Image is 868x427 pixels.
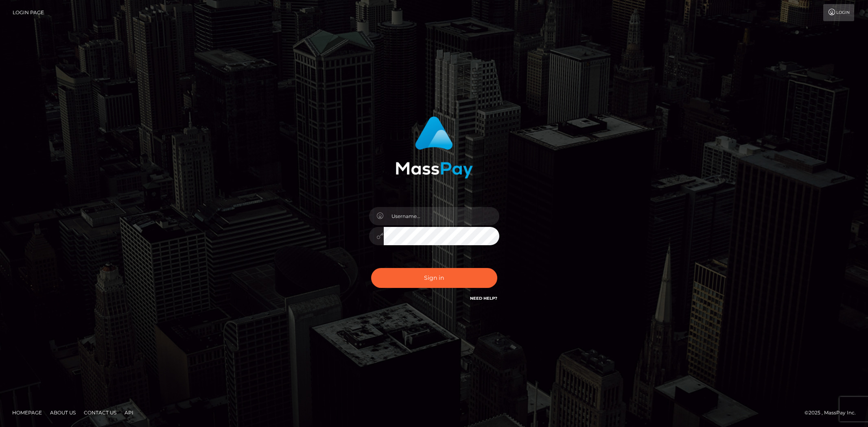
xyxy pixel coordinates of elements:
[13,4,44,21] a: Login Page
[47,406,79,419] a: About Us
[805,408,862,417] div: © 2025 , MassPay Inc.
[371,268,497,288] button: Sign in
[396,116,473,179] img: MassPay Login
[384,207,499,225] input: Username...
[823,4,854,21] a: Login
[81,406,120,419] a: Contact Us
[9,406,45,419] a: Homepage
[121,406,137,419] a: API
[470,296,497,301] a: Need Help?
